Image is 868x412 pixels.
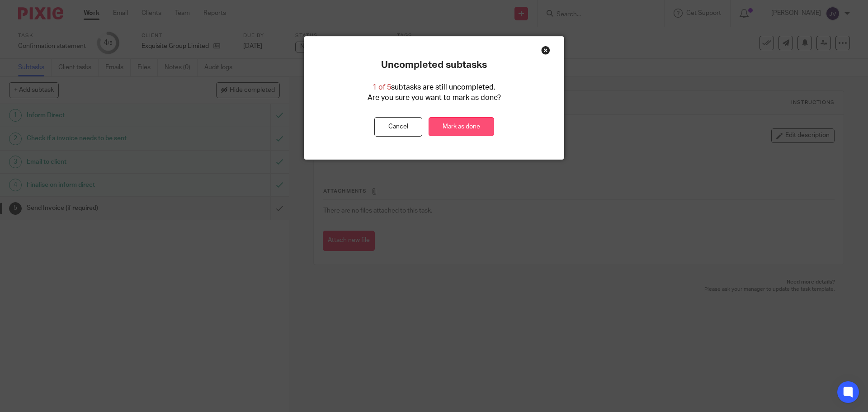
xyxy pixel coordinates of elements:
div: Close this dialog window [541,46,550,55]
a: Mark as done [429,117,494,137]
p: Are you sure you want to mark as done? [368,93,501,103]
p: subtasks are still uncompleted. [373,82,495,93]
span: 1 of 5 [373,84,391,91]
button: Cancel [374,117,422,137]
p: Uncompleted subtasks [381,59,487,71]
